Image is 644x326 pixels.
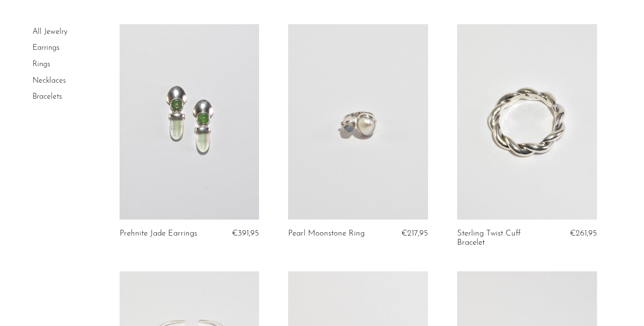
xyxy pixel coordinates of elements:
[32,44,60,52] a: Earrings
[232,229,259,237] span: €391,95
[457,229,549,247] a: Sterling Twist Cuff Bracelet
[32,77,66,85] a: Necklaces
[120,229,197,238] a: Prehnite Jade Earrings
[32,60,50,68] a: Rings
[32,93,62,101] a: Bracelets
[401,229,428,237] span: €217,95
[32,28,67,36] a: All Jewelry
[570,229,597,237] span: €261,95
[288,229,365,238] a: Pearl Moonstone Ring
